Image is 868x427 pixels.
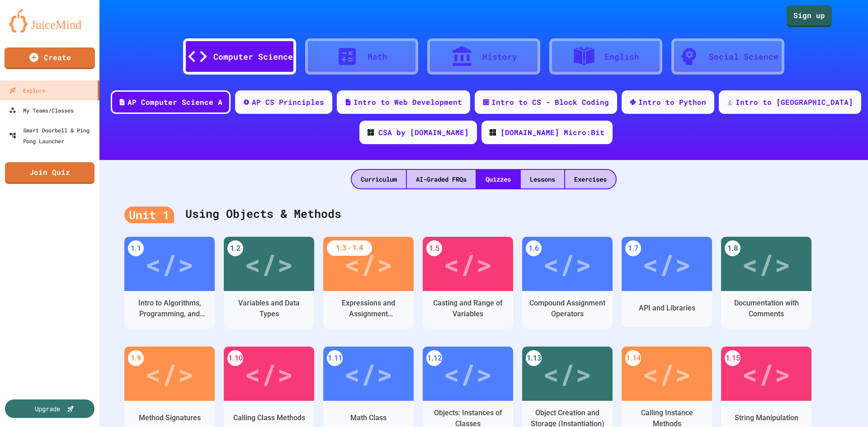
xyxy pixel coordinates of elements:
[124,206,174,224] div: Unit 1
[231,298,307,319] div: Variables and Data Types
[526,240,542,256] div: 1.6
[604,51,639,63] div: English
[127,97,222,108] div: AP Computer Science A
[378,127,469,138] div: CSA by [DOMAIN_NAME]
[642,353,691,394] div: </>
[543,244,592,284] div: </>
[490,129,496,136] img: CODE_logo_RGB.png
[350,413,387,423] div: Math Class
[728,298,805,319] div: Documentation with Comments
[35,404,60,413] div: Upgrade
[407,170,476,188] div: AI-Graded FRQs
[124,196,843,232] div: Using Objects & Methods
[233,413,305,423] div: Calling Class Methods
[482,51,517,63] div: History
[476,170,520,188] div: Quizzes
[443,244,492,284] div: </>
[227,240,243,256] div: 1.2
[742,353,791,394] div: </>
[565,170,616,188] div: Exercises
[368,51,387,63] div: Math
[131,298,208,319] div: Intro to Algorithms, Programming, and Compilers
[9,105,74,116] div: My Teams/Classes
[354,97,462,108] div: Intro to Web Development
[642,244,691,284] div: </>
[5,47,95,69] a: Create
[5,162,94,184] a: Join Quiz
[352,170,406,188] div: Curriculum
[330,298,407,319] div: Expressions and Assignment Statements
[526,350,542,366] div: 1.13
[145,353,194,394] div: </>
[500,127,604,138] div: [DOMAIN_NAME] Micro:Bit
[213,51,293,63] div: Computer Science
[429,298,506,319] div: Casting and Range of Variables
[344,244,393,284] div: </>
[725,350,741,366] div: 1.15
[426,350,442,366] div: 1.12
[327,240,372,256] div: 1.3 - 1.4
[638,97,706,108] div: Intro to Python
[368,129,374,136] img: CODE_logo_RGB.png
[344,353,393,394] div: </>
[327,350,343,366] div: 1.11
[426,240,442,256] div: 1.5
[725,240,741,256] div: 1.8
[625,350,641,366] div: 1.14
[245,353,293,394] div: </>
[9,85,45,96] div: Explore
[736,97,853,108] div: Intro to [GEOGRAPHIC_DATA]
[529,298,606,319] div: Compound Assignment Operators
[521,170,564,188] div: Lessons
[543,353,592,394] div: </>
[443,353,492,394] div: </>
[742,244,791,284] div: </>
[139,413,201,423] div: Method Signatures
[245,244,293,284] div: </>
[787,5,832,27] a: Sign up
[227,350,243,366] div: 1.10
[9,125,96,146] div: Smart Doorbell & Ping Pong Launcher
[491,97,609,108] div: Intro to CS - Block Coding
[639,303,695,314] div: API and Libraries
[128,350,144,366] div: 1.9
[625,240,641,256] div: 1.7
[709,51,778,63] div: Social Science
[735,413,798,423] div: String Manipulation
[128,240,144,256] div: 1.1
[9,9,90,33] img: logo-orange.svg
[252,97,324,108] div: AP CS Principles
[145,244,194,284] div: </>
